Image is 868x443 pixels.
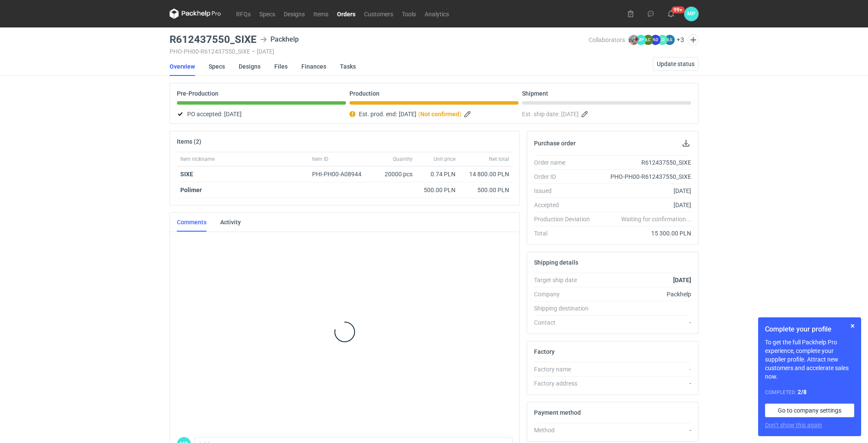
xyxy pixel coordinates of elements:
a: Customers [360,9,398,19]
p: Production [349,90,379,97]
div: Factory name [534,365,597,374]
figcaption: AD [650,35,661,45]
div: 500.00 PLN [462,186,509,194]
a: Tasks [340,57,356,76]
strong: Not confirmed [420,111,459,118]
figcaption: ŁD [657,35,668,45]
div: [DATE] [597,187,691,195]
span: Unit price [434,156,455,163]
div: - [597,318,691,327]
span: Quantity [393,156,413,163]
a: Analytics [420,9,453,19]
em: ( [418,111,420,118]
div: PO accepted: [177,109,346,119]
button: Edit estimated production end date [463,109,473,119]
a: Go to company settings [765,404,854,417]
div: Packhelp [597,290,691,298]
button: +3 [677,36,684,44]
span: Collaborators [589,36,625,43]
strong: SIXE [180,171,193,178]
p: To get the full Packhelp Pro experience, complete your supplier profile. Attract new customers an... [765,338,854,381]
div: Packhelp [260,34,299,45]
div: - [597,379,691,388]
strong: [DATE] [673,277,691,283]
span: Net total [489,156,509,163]
button: Edit collaborators [688,34,699,45]
span: [DATE] [561,109,579,119]
div: Shipping destination [534,304,597,313]
div: 15 300.00 PLN [597,229,691,238]
strong: Polimer [180,187,202,193]
div: 20000 pcs [373,166,416,182]
div: Target ship date [534,276,597,284]
span: Item nickname [180,156,215,163]
p: Shipment [522,90,548,97]
a: Activity [220,213,241,232]
div: Est. prod. end: [349,109,519,119]
h2: Factory [534,348,555,355]
span: [DATE] [399,109,416,119]
div: Method [534,426,597,434]
div: Order name [534,158,597,167]
img: Michał Palasek [628,35,639,45]
button: Edit estimated shipping date [580,109,591,119]
div: Martyna Paroń [684,7,698,21]
div: 14 800.00 PLN [462,170,509,178]
div: Factory address [534,379,597,388]
a: Orders [333,9,360,19]
h2: Payment method [534,409,581,416]
span: Update status [657,61,695,67]
a: Finances [301,57,326,76]
a: Specs [255,9,279,19]
svg: Packhelp Pro [170,9,221,19]
div: Completed: [765,388,854,397]
button: Download PO [681,138,691,148]
div: Company [534,290,597,298]
a: Items [309,9,333,19]
h2: Shipping details [534,259,578,266]
div: 0.74 PLN [419,170,455,178]
div: 500.00 PLN [419,186,455,194]
figcaption: ŁC [643,35,653,45]
button: Don’t show this again [765,421,822,429]
h3: R612437550_SIXE [170,34,257,45]
p: Pre-Production [177,90,219,97]
span: [DATE] [224,109,242,119]
div: PHO-PH00-R612437550_SIXE [DATE] [170,48,589,55]
div: [DATE] [597,201,691,209]
h1: Complete your profile [765,324,854,335]
div: Production Deviation [534,215,597,223]
a: Tools [398,9,420,19]
a: Designs [279,9,309,19]
div: Order ID [534,172,597,181]
a: Comments [177,213,206,232]
strong: 2 / 8 [798,389,807,395]
div: Issued [534,187,597,195]
div: Total [534,229,597,238]
button: Update status [653,57,698,71]
h2: Purchase order [534,140,576,147]
div: PHI-PH00-A08944 [312,170,370,178]
span: • [252,48,255,55]
div: - [597,365,691,374]
div: R612437550_SIXE [597,158,691,167]
a: Files [274,57,288,76]
div: - [597,426,691,434]
figcaption: ŁS [665,35,675,45]
a: RFQs [232,9,255,19]
em: ) [459,111,461,118]
a: Specs [209,57,225,76]
button: 99+ [664,7,678,21]
figcaption: MP [636,35,646,45]
div: Contact [534,318,597,327]
h2: Items (2) [177,138,201,145]
button: MP [684,7,698,21]
em: Waiting for confirmation... [621,215,691,223]
button: Skip for now [847,321,858,331]
span: Item ID [312,156,328,163]
div: Accepted [534,201,597,209]
div: PHO-PH00-R612437550_SIXE [597,172,691,181]
div: Est. ship date: [522,109,691,119]
a: Overview [170,57,195,76]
